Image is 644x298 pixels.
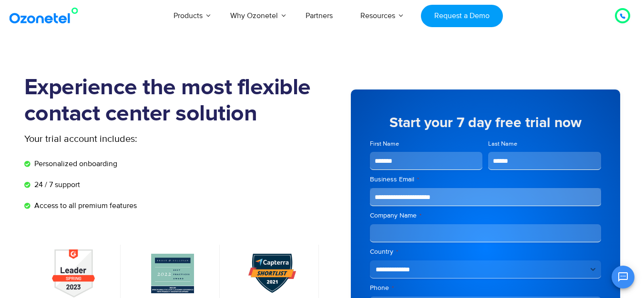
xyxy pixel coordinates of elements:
[370,116,601,130] h5: Start your 7 day free trial now
[370,139,483,149] label: First Name
[370,283,601,293] label: Phone
[488,139,601,149] label: Last Name
[32,158,117,169] span: Personalized onboarding
[612,266,634,288] button: Open chat
[24,75,322,127] h1: Experience the most flexible contact center solution
[421,5,502,27] a: Request a Demo
[370,211,601,220] label: Company Name
[32,200,137,211] span: Access to all premium features
[24,132,251,146] p: Your trial account includes:
[370,175,601,184] label: Business Email
[370,247,601,257] label: Country
[32,179,80,190] span: 24 / 7 support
